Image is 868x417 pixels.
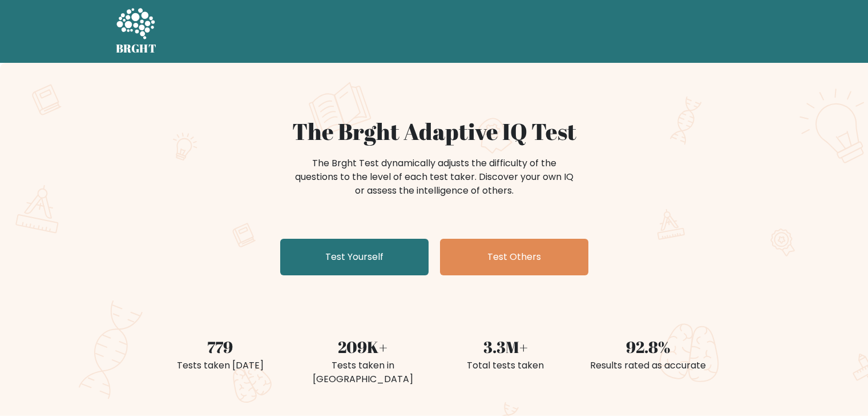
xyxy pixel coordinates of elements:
[584,359,713,372] div: Results rated as accurate
[156,359,285,372] div: Tests taken [DATE]
[440,239,588,275] a: Test Others
[441,335,570,359] div: 3.3M+
[116,42,157,55] h5: BRGHT
[584,335,713,359] div: 92.8%
[441,359,570,372] div: Total tests taken
[156,335,285,359] div: 779
[298,335,427,359] div: 209K+
[298,359,427,386] div: Tests taken in [GEOGRAPHIC_DATA]
[280,239,429,275] a: Test Yourself
[292,157,577,198] div: The Brght Test dynamically adjusts the difficulty of the questions to the level of each test take...
[116,5,157,58] a: BRGHT
[156,118,713,145] h1: The Brght Adaptive IQ Test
